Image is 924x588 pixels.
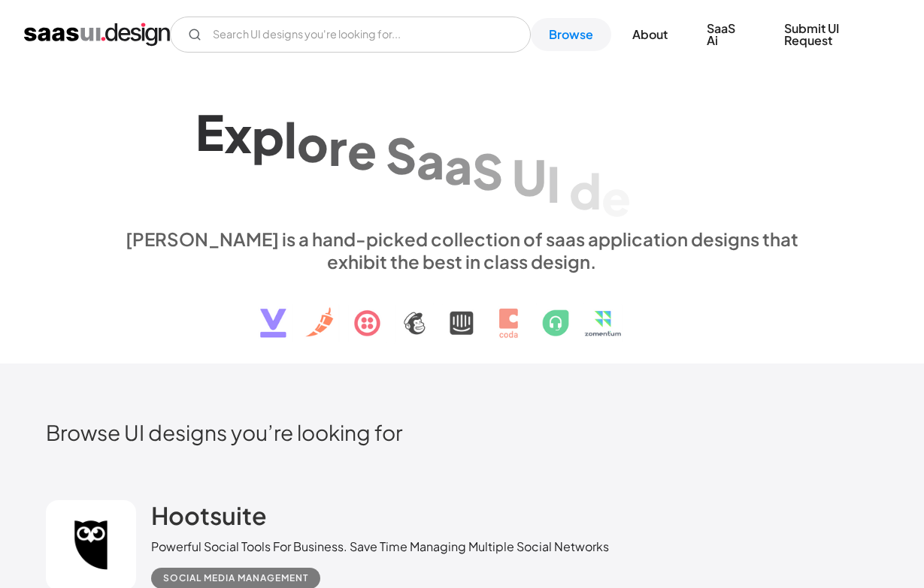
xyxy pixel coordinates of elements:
div: Social Media Management [163,569,308,587]
a: About [614,18,686,51]
h1: Explore SaaS UI design patterns & interactions. [116,97,807,213]
a: home [24,23,170,47]
h2: Hootsuite [151,500,267,530]
div: E [195,103,224,161]
div: r [329,118,347,176]
a: Browse [531,18,611,51]
div: a [417,131,444,189]
div: [PERSON_NAME] is a hand-picked collection of saas application designs that exhibit the best in cl... [116,228,807,273]
div: e [347,122,377,179]
div: U [512,148,547,206]
div: x [224,105,252,163]
a: Submit UI Request [766,12,900,57]
a: Hootsuite [151,500,267,538]
div: I [547,155,560,213]
a: SaaS Ai [689,12,764,57]
form: Email Form [170,17,531,53]
img: text, icon, saas logo [234,273,689,351]
div: e [601,168,631,226]
div: l [284,110,297,168]
div: S [386,126,417,184]
div: p [252,107,284,165]
div: a [444,137,472,194]
h2: Browse UI designs you’re looking for [46,419,877,445]
div: S [472,142,503,200]
div: d [569,161,601,219]
div: o [297,114,329,172]
div: Powerful Social Tools For Business. Save Time Managing Multiple Social Networks [151,538,609,556]
input: Search UI designs you're looking for... [170,17,531,53]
